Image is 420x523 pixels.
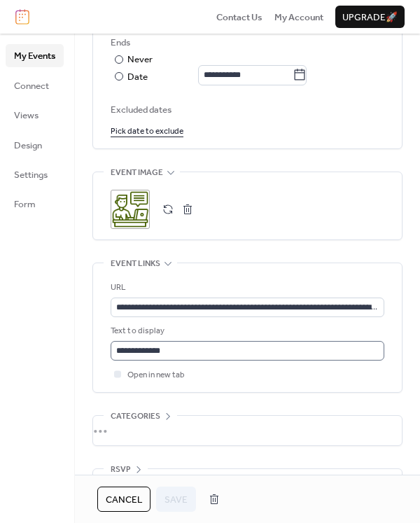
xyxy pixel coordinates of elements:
[111,281,381,295] div: URL
[6,74,64,97] a: Connect
[93,469,402,498] div: •••
[111,166,163,180] span: Event image
[93,416,402,445] div: •••
[111,324,381,338] div: Text to display
[127,53,153,67] div: Never
[6,163,64,186] a: Settings
[14,49,55,63] span: My Events
[111,257,160,271] span: Event links
[127,69,307,85] div: Date
[274,11,323,25] span: My Account
[106,493,142,507] span: Cancel
[111,103,384,117] span: Excluded dates
[342,11,398,25] span: Upgrade 🚀
[127,368,185,382] span: Open in new tab
[15,9,29,25] img: logo
[14,197,36,211] span: Form
[6,193,64,215] a: Form
[14,139,42,153] span: Design
[111,36,381,50] div: Ends
[216,11,262,25] span: Contact Us
[6,104,64,126] a: Views
[274,10,323,24] a: My Account
[111,125,183,139] span: Pick date to exclude
[111,410,160,424] span: Categories
[6,44,64,67] a: My Events
[14,79,49,93] span: Connect
[111,463,131,477] span: RSVP
[216,10,262,24] a: Contact Us
[111,190,150,229] div: ;
[335,6,405,28] button: Upgrade🚀
[14,168,48,182] span: Settings
[97,487,150,512] button: Cancel
[6,134,64,156] a: Design
[14,109,38,123] span: Views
